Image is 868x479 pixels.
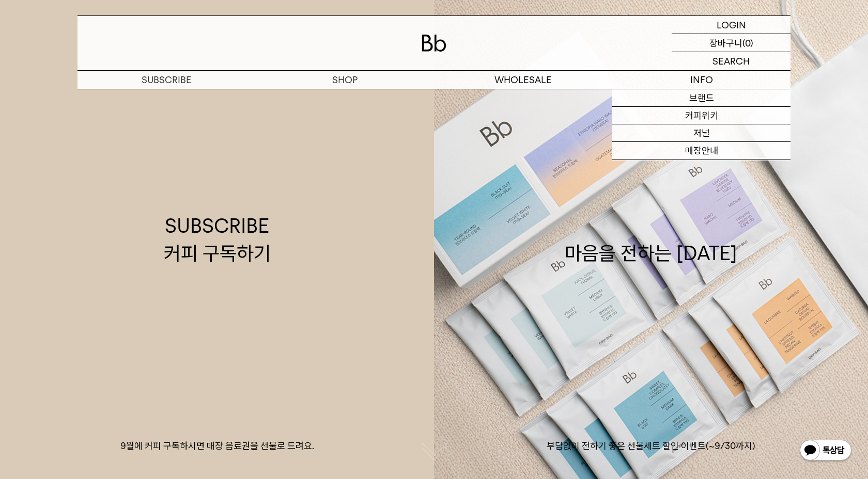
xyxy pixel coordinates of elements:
a: 커피위키 [612,107,791,124]
a: SHOP [256,71,434,89]
a: SUBSCRIBE [78,71,256,89]
p: WHOLESALE [434,71,612,89]
img: 로고 [422,35,446,52]
div: 마음을 전하는 [DATE] [565,212,737,267]
a: 브랜드 [612,89,791,107]
p: SEARCH [712,52,750,70]
p: INFO [612,71,791,89]
a: LOGIN [672,16,791,34]
div: SUBSCRIBE 커피 구독하기 [164,212,271,267]
a: 저널 [612,124,791,142]
a: 채용 [612,159,791,177]
a: 매장안내 [612,142,791,159]
p: (0) [742,34,753,52]
p: LOGIN [717,16,746,34]
p: 부담없이 전하기 좋은 선물세트 할인 이벤트(~9/30까지) [434,440,868,452]
img: 카카오톡 채널 1:1 채팅 버튼 [799,439,853,464]
a: 장바구니 (0) [672,34,791,52]
p: 장바구니 [709,34,742,52]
